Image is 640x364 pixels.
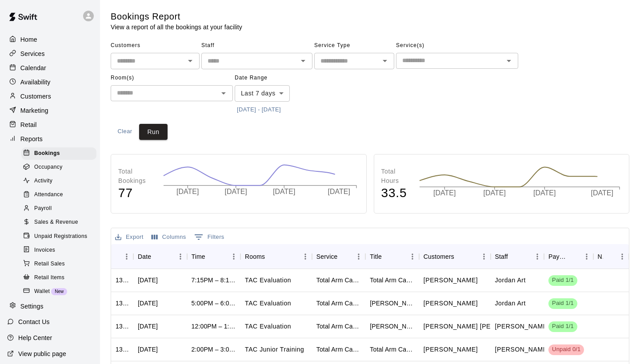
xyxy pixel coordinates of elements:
[508,250,520,263] button: Sort
[21,216,96,229] div: Sales & Revenue
[495,276,526,285] p: Jordan Art
[21,243,100,257] a: Invoices
[265,250,277,263] button: Sort
[21,175,96,187] div: Activity
[21,160,100,174] a: Occupancy
[176,188,199,195] tspan: [DATE]
[138,244,151,269] div: Date
[51,289,67,294] span: New
[548,299,577,308] span: Paid 1/1
[116,276,129,285] div: 1335158
[34,163,63,172] span: Occupancy
[21,146,100,160] a: Bookings
[531,250,544,263] button: Menu
[495,345,549,354] p: Collin Kiernan
[21,272,96,284] div: Retail Items
[111,71,233,85] span: Room(s)
[151,250,164,263] button: Sort
[21,202,96,215] div: Payroll
[192,299,236,308] div: 5:00PM – 6:00PM
[133,244,187,269] div: Date
[7,118,93,131] a: Retail
[235,71,312,85] span: Date Range
[21,202,100,216] a: Payroll
[316,244,338,269] div: Service
[227,250,240,263] button: Menu
[120,250,133,263] button: Menu
[113,230,146,244] button: Export
[34,218,78,227] span: Sales & Revenue
[591,189,613,197] tspan: [DATE]
[116,250,128,263] button: Sort
[454,250,467,263] button: Sort
[21,257,100,271] a: Retail Sales
[433,189,456,197] tspan: [DATE]
[192,322,236,331] div: 12:00PM – 1:00PM
[424,345,478,354] p: Gio Calamia
[18,317,50,326] p: Contact Us
[370,244,382,269] div: Title
[7,33,93,46] a: Home
[603,250,616,263] button: Sort
[34,177,52,186] span: Activity
[116,345,129,354] div: 1315952
[338,250,350,263] button: Sort
[192,230,227,244] button: Show filters
[598,244,603,269] div: Notes
[116,322,129,331] div: 1322626
[21,189,96,201] div: Attendance
[138,345,158,354] div: Mon, Aug 18, 2025
[352,250,365,263] button: Menu
[111,11,242,23] h5: Bookings Report
[328,188,350,195] tspan: [DATE]
[20,135,43,143] p: Reports
[299,250,312,263] button: Menu
[245,345,304,354] p: TAC Junior Training
[483,189,505,197] tspan: [DATE]
[568,250,580,263] button: Sort
[34,149,60,158] span: Bookings
[118,167,154,186] p: Total Bookings
[424,244,454,269] div: Customers
[419,244,491,269] div: Customers
[580,250,593,263] button: Menu
[21,271,100,285] a: Retail Items
[20,35,37,44] p: Home
[217,87,230,99] button: Open
[138,299,158,308] div: Wed, Aug 20, 2025
[20,49,45,58] p: Services
[316,322,361,331] div: Total Arm Care Evaluation (Ages 13+)
[138,322,158,331] div: Mon, Aug 18, 2025
[21,229,100,243] a: Unpaid Registrations
[225,188,247,195] tspan: [DATE]
[201,39,312,53] span: Staff
[20,120,37,129] p: Retail
[7,300,93,313] a: Settings
[149,230,188,244] button: Select columns
[192,244,205,269] div: Time
[34,260,65,269] span: Retail Sales
[548,344,584,355] div: Has not paid: Gio Calamia
[370,345,415,354] div: Total Arm Care Evaluation (Ages 13+)
[548,322,577,331] span: Paid 1/1
[187,244,241,269] div: Time
[21,285,96,298] div: WalletNew
[495,322,549,331] p: Mike Lembo
[111,244,133,269] div: ID
[21,188,100,202] a: Attendance
[240,244,312,269] div: Rooms
[34,246,55,255] span: Invoices
[21,230,96,243] div: Unpaid Registrations
[21,258,96,270] div: Retail Sales
[370,276,415,285] div: Total Arm Care Evaluation (Ages 13+)
[382,250,394,263] button: Sort
[18,333,52,342] p: Help Center
[205,250,218,263] button: Sort
[118,186,154,201] h4: 77
[20,78,51,87] p: Availability
[7,132,93,146] div: Reports
[245,276,291,285] p: TAC Evaluation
